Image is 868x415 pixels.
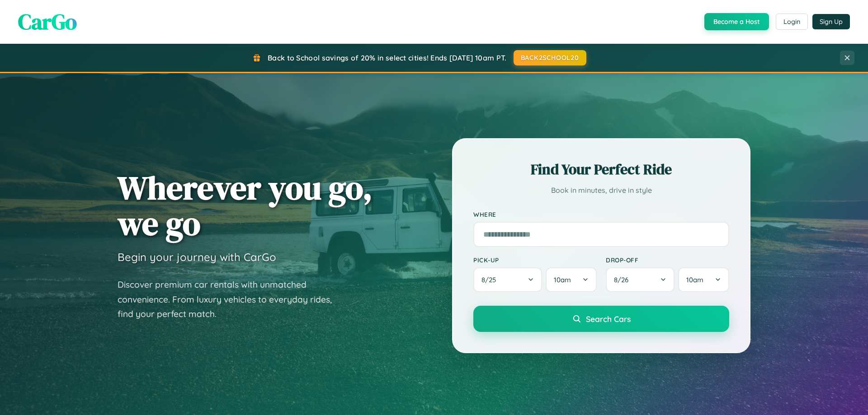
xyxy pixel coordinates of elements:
span: 10am [686,275,703,284]
button: 10am [678,267,729,292]
button: 10am [546,267,597,292]
label: Where [473,210,729,218]
span: 10am [554,275,571,284]
span: 8 / 25 [481,275,500,284]
button: Become a Host [704,13,769,30]
h3: Begin your journey with CarGo [118,250,276,264]
h1: Wherever you go, we go [118,170,373,241]
p: Book in minutes, drive in style [473,184,729,197]
span: Back to School savings of 20% in select cities! Ends [DATE] 10am PT. [268,53,506,62]
button: Search Cars [473,306,729,332]
button: Login [776,14,808,30]
label: Pick-up [473,256,597,264]
span: 8 / 26 [614,275,633,284]
h2: Find Your Perfect Ride [473,159,729,179]
span: Search Cars [586,314,631,324]
p: Discover premium car rentals with unmatched convenience. From luxury vehicles to everyday rides, ... [118,277,344,322]
button: BACK2SCHOOL20 [514,50,586,65]
label: Drop-off [606,256,729,264]
button: 8/25 [473,267,542,292]
span: CarGo [18,7,77,37]
button: 8/26 [606,267,675,292]
button: Sign Up [812,14,850,29]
